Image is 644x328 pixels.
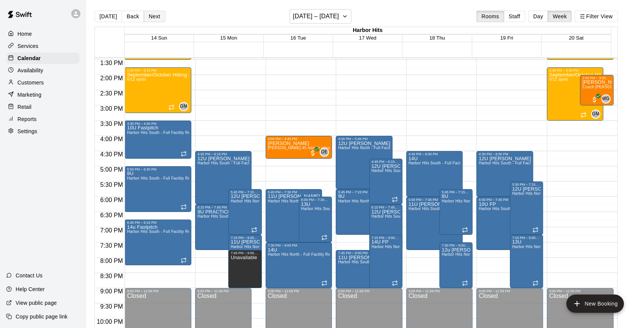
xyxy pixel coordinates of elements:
[479,198,530,202] div: 6:00 PM – 7:45 PM
[168,104,175,110] span: Recurring event
[18,103,32,111] p: Retail
[98,121,125,127] span: 3:30 PM
[268,252,337,256] span: Harbor Hits North - Full Facility Rental
[268,199,337,203] span: Harbor Hits North - Full Facility Rental
[228,189,261,235] div: 5:45 PM – 7:15 PM: 12U KELLER
[369,235,402,288] div: 7:15 PM – 9:00 PM: 14U FP
[301,207,371,211] span: Harbor Hits South - Full Facility Rental
[195,204,252,250] div: 6:15 PM – 7:45 PM: 9U PRACTICE
[231,236,259,240] div: 7:15 PM – 9:00 PM
[251,227,257,233] span: Recurring event
[500,35,513,41] button: 19 Fri
[266,136,332,159] div: 4:00 PM – 4:45 PM: Sebastian Harrington
[6,101,80,113] a: Retail
[127,221,189,225] div: 6:45 PM – 8:15 PM
[127,77,146,81] span: 0/12 spots filled
[127,68,189,72] div: 1:45 PM – 3:15 PM
[532,227,538,233] span: Recurring event
[6,89,80,100] a: Marketing
[476,151,533,197] div: 4:30 PM – 6:00 PM: 12U SCHULTZ
[18,115,37,123] p: Reports
[16,285,45,293] p: Help Center
[338,289,400,293] div: 9:00 PM – 11:59 PM
[323,148,329,157] span: Davis Engel
[98,242,125,249] span: 7:30 PM
[462,280,468,286] span: Recurring event
[98,273,125,279] span: 8:30 PM
[321,280,327,286] span: Recurring event
[6,53,80,64] a: Calendar
[594,110,600,119] span: Graham Mercado
[16,299,57,307] p: View public page
[179,102,188,111] div: Graham Mercado
[122,11,144,22] button: Back
[409,207,478,211] span: Harbor Hits South - Full Facility Rental
[151,35,167,41] button: 14 Sun
[98,75,125,81] span: 2:00 PM
[16,313,67,320] p: Copy public page link
[98,182,125,188] span: 5:30 PM
[98,197,125,203] span: 6:00 PM
[6,126,80,137] a: Settings
[182,102,188,111] span: Graham Mercado
[231,190,259,194] div: 5:45 PM – 7:15 PM
[372,169,441,173] span: Harbor Hits South - Full Facility Rental
[18,79,44,86] p: Customers
[549,289,611,293] div: 9:00 PM – 11:59 PM
[127,289,189,293] div: 9:00 PM – 11:59 PM
[125,67,191,113] div: 1:45 PM – 3:15 PM: September/October Hitting & Fielding Group - Sundays 1:45-3:15pm - 8 sessions ...
[195,151,252,204] div: 4:30 PM – 6:15 PM: 12U FP VANDERVORT
[510,182,543,235] div: 5:30 PM – 7:15 PM: 12U FP SANINOCENCIO
[479,207,548,211] span: Harbor Hits South - Full Facility Rental
[181,151,187,157] span: Recurring event
[476,197,533,250] div: 6:00 PM – 7:45 PM: 10U FP
[6,28,80,40] a: Home
[372,214,441,218] span: Harbor Hits South - Full Facility Rental
[406,197,463,250] div: 6:00 PM – 7:45 PM: 11U NEWTON
[336,250,392,288] div: 7:45 PM – 9:00 PM: 11U HIMENES
[372,160,400,164] div: 4:45 PM – 6:15 PM
[127,167,189,171] div: 5:00 PM – 6:30 PM
[479,152,530,156] div: 4:30 PM – 6:00 PM
[566,295,624,313] button: add
[6,113,80,125] div: Reports
[429,35,445,41] span: 18 Thu
[336,136,392,189] div: 4:00 PM – 5:45 PM: 12U SCHULTZ
[372,245,441,249] span: Harbor Hits North - Full Facility Rental
[338,260,408,264] span: Harbor Hits South - Full Facility Rental
[98,258,125,264] span: 8:00 PM
[442,190,470,194] div: 5:45 PM – 7:15 PM
[6,65,80,76] a: Availability
[127,131,197,135] span: Harbor Hits South - Full Facility Rental
[512,245,582,249] span: Harbor Hits North - Full Facility Rental
[372,205,400,209] div: 6:15 PM – 7:45 PM
[452,242,458,248] span: Recurring event
[95,318,125,325] span: 10:00 PM
[338,146,407,150] span: Harbor Hits North - Full Facility Rental
[98,151,125,158] span: 4:30 PM
[6,77,80,88] div: Customers
[266,242,332,288] div: 7:30 PM – 9:00 PM: 14U
[369,204,402,250] div: 6:15 PM – 7:45 PM: 12U FP SANINOCENCIO
[293,11,339,22] h6: [DATE] – [DATE]
[602,95,610,103] span: MG
[6,40,80,52] div: Services
[98,60,125,66] span: 1:30 PM
[549,77,568,81] span: 0/12 spots filled
[268,244,330,247] div: 7:30 PM – 9:00 PM
[16,272,43,279] p: Contact Us
[591,110,600,119] div: Graham Mercado
[197,289,249,293] div: 9:00 PM – 11:59 PM
[409,152,460,156] div: 4:30 PM – 6:00 PM
[268,146,369,150] span: [PERSON_NAME] 45-minute private pitching instruction
[359,35,376,41] span: 17 Wed
[290,9,352,24] button: [DATE] – [DATE]
[18,54,41,62] p: Calendar
[290,35,306,41] span: 16 Tue
[18,91,42,99] p: Marketing
[601,94,610,103] div: McKenna Gadberry
[98,303,125,310] span: 9:30 PM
